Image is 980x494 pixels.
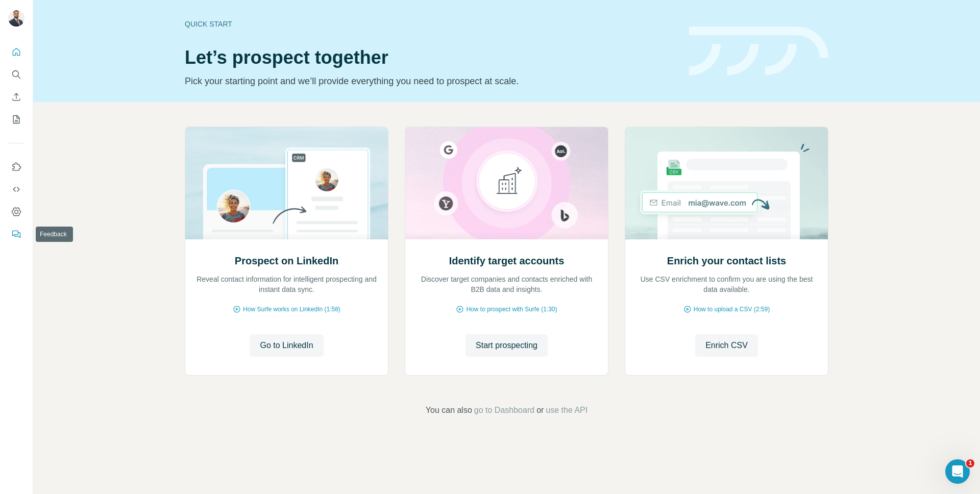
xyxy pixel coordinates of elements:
[235,254,338,268] h2: Prospect on LinkedIn
[667,254,786,268] h2: Enrich your contact lists
[8,203,24,221] button: Dashboard
[185,47,677,68] h1: Let’s prospect together
[185,127,388,239] img: Prospect on LinkedIn
[426,404,472,416] span: You can also
[689,27,828,76] img: banner
[185,19,677,29] div: Quick start
[260,339,313,352] span: Go to LinkedIn
[415,274,598,294] p: Discover target companies and contacts enriched with B2B data and insights.
[8,65,24,84] button: Search
[8,88,24,106] button: Enrich CSV
[546,404,587,416] button: use the API
[474,404,534,416] button: go to Dashboard
[476,339,537,352] span: Start prospecting
[8,158,24,176] button: Use Surfe on LinkedIn
[8,180,24,199] button: Use Surfe API
[8,43,24,61] button: Quick start
[694,305,770,314] span: How to upload a CSV (2:59)
[625,127,828,239] img: Enrich your contact lists
[8,10,24,27] img: Avatar
[185,74,677,88] p: Pick your starting point and we’ll provide everything you need to prospect at scale.
[635,274,818,294] p: Use CSV enrichment to confirm you are using the best data available.
[449,254,565,268] h2: Identify target accounts
[250,334,323,357] button: Go to LinkedIn
[695,334,758,357] button: Enrich CSV
[536,404,544,416] span: or
[945,459,970,484] iframe: Intercom live chat
[8,110,24,129] button: My lists
[195,274,378,294] p: Reveal contact information for intelligent prospecting and instant data sync.
[243,305,340,314] span: How Surfe works on LinkedIn (1:58)
[966,459,974,467] span: 1
[705,339,748,352] span: Enrich CSV
[465,334,548,357] button: Start prospecting
[405,127,608,239] img: Identify target accounts
[466,305,557,314] span: How to prospect with Surfe (1:30)
[8,225,24,243] button: Feedback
